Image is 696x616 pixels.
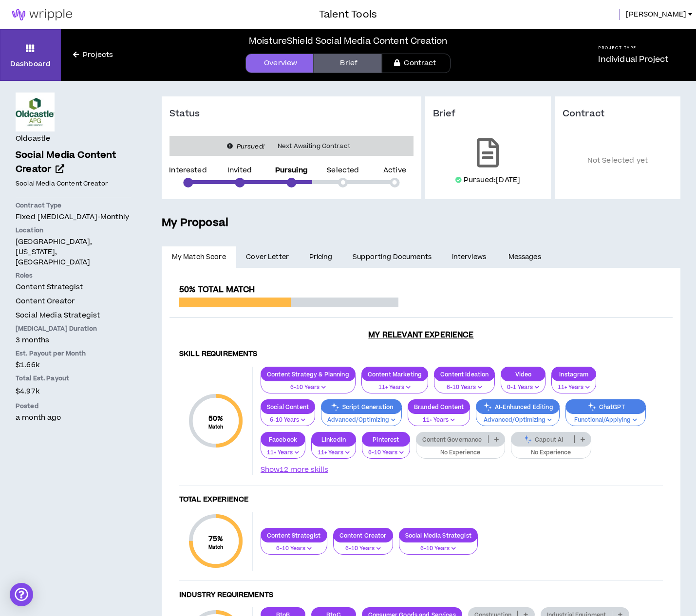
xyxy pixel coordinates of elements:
button: Show12 more skills [261,465,328,475]
p: 3 months [16,335,131,345]
a: My Match Score [162,246,236,268]
p: Total Est. Payout [16,374,131,383]
p: Posted [16,402,131,411]
p: [MEDICAL_DATA] Duration [16,324,131,333]
h3: My Relevant Experience [169,330,673,340]
p: Contract Type [16,201,131,210]
p: AI-Enhanced Editing [476,403,559,411]
button: 0-1 Years [501,375,546,393]
p: Script Generation [321,403,401,411]
p: No Experience [422,448,499,457]
span: Content Creator [16,296,75,306]
button: 6-10 Years [333,536,393,555]
p: 11+ Years [267,448,299,457]
p: Interested [169,167,207,174]
p: Pursuing [275,167,308,174]
p: Branded Content [408,403,470,411]
p: 11+ Years [368,383,422,392]
p: Est. Payout per Month [16,349,131,358]
a: Pricing [299,246,343,268]
p: Content Strategy & Planning [261,371,355,378]
p: 11+ Years [558,383,590,392]
span: Social Media Strategist [16,310,100,320]
span: Content Strategist [16,282,83,292]
p: Location [16,226,131,235]
p: 6-10 Years [267,383,349,392]
h4: Total Experience [179,495,663,504]
p: Content Marketing [362,371,428,378]
button: Advanced/Optimizing [321,408,402,426]
p: 6-10 Years [267,416,309,425]
button: 11+ Years [311,440,356,459]
p: Content Ideation [434,371,494,378]
a: Messages [498,246,553,268]
p: No Experience [517,448,585,457]
p: Content Creator [334,532,393,539]
p: Functional/Applying [572,416,640,425]
span: 50 % [208,413,224,424]
p: Social Content [261,403,315,411]
span: Social Media Content Creator [16,179,108,188]
button: 6-10 Years [434,375,495,393]
a: Contract [382,54,450,73]
p: Selected [327,167,359,174]
p: a month ago [16,412,131,423]
p: Instagram [552,371,596,378]
p: 0-1 Years [507,383,539,392]
p: Video [501,371,545,378]
p: Content Governance [416,436,488,443]
p: ChatGPT [566,403,645,411]
h3: Contract [563,108,673,120]
p: Roles [16,271,131,280]
small: Match [208,544,224,551]
p: Invited [227,167,252,174]
div: MoistureShield Social Media Content Creation [249,35,447,48]
p: Social Media Strategist [399,532,477,539]
span: $4.97k [16,385,39,398]
button: 11+ Years [408,408,470,426]
p: 6-10 Years [368,448,404,457]
p: Advanced/Optimizing [482,416,553,425]
h5: Project Type [598,45,668,51]
p: Individual Project [598,54,668,65]
p: Pursued: [DATE] [464,175,520,185]
p: Not Selected yet [563,134,673,187]
p: Content Strategist [261,532,327,539]
p: 6-10 Years [405,544,471,553]
p: 11+ Years [318,448,350,457]
h3: Talent Tools [319,7,377,22]
button: 6-10 Years [362,440,410,459]
button: Functional/Applying [565,408,646,426]
p: 11+ Years [414,416,464,425]
div: Open Intercom Messenger [10,583,33,606]
h5: My Proposal [162,215,680,231]
a: Projects [61,50,125,60]
span: 50% Total Match [179,284,255,296]
a: Brief [314,54,382,73]
a: Supporting Documents [342,246,441,268]
button: 11+ Years [261,440,305,459]
h4: Oldcastle [16,133,50,144]
span: Next Awaiting Contract [272,141,356,151]
p: 6-10 Years [267,544,321,553]
button: 6-10 Years [261,536,327,555]
small: Match [208,424,224,430]
button: 6-10 Years [261,408,315,426]
h4: Skill Requirements [179,350,663,359]
p: Pinterest [362,436,410,443]
p: [GEOGRAPHIC_DATA], [US_STATE], [GEOGRAPHIC_DATA] [16,237,131,267]
span: 75 % [208,534,224,544]
a: Interviews [442,246,498,268]
p: Advanced/Optimizing [327,416,395,425]
p: LinkedIn [312,436,356,443]
h3: Brief [433,108,543,120]
button: 11+ Years [551,375,596,393]
p: 6-10 Years [440,383,489,392]
a: Social Media Content Creator [16,149,131,177]
h3: Status [169,108,215,120]
button: Advanced/Optimizing [476,408,560,426]
i: Pursued! [237,142,264,151]
p: Facebook [261,436,305,443]
button: No Experience [416,440,505,459]
button: No Experience [511,440,591,459]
